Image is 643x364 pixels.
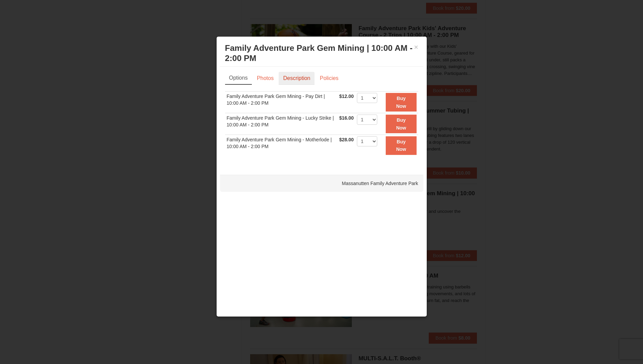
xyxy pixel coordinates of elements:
span: $28.00 [339,137,354,142]
a: Photos [253,72,278,85]
a: Options [225,72,252,85]
strong: Buy Now [396,139,406,152]
strong: Buy Now [396,96,406,108]
strong: Buy Now [396,117,406,130]
button: Buy Now [386,136,416,155]
span: $16.00 [339,115,354,121]
span: $12.00 [339,94,354,99]
td: Family Adventure Park Gem Mining - Motherlode | 10:00 AM - 2:00 PM [225,135,338,156]
td: Family Adventure Park Gem Mining - Lucky Strike | 10:00 AM - 2:00 PM [225,113,338,135]
a: Description [279,72,315,85]
button: Buy Now [386,115,416,133]
td: Family Adventure Park Gem Mining - Pay Dirt | 10:00 AM - 2:00 PM [225,92,338,113]
button: Buy Now [386,93,416,112]
a: Policies [315,72,343,85]
div: Massanutten Family Adventure Park [220,175,423,192]
button: × [414,44,418,50]
h3: Family Adventure Park Gem Mining | 10:00 AM - 2:00 PM [225,43,418,63]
